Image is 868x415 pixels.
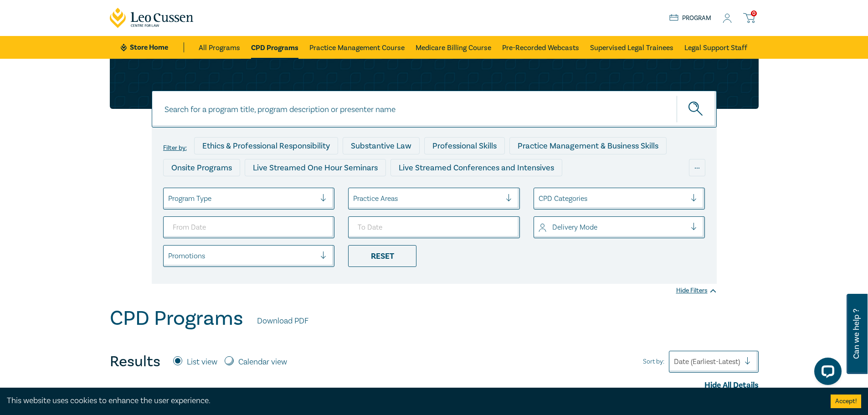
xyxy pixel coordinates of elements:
[163,181,308,198] div: Live Streamed Practical Workshops
[421,181,521,198] div: 10 CPD Point Packages
[110,379,759,391] div: Hide All Details
[312,181,417,198] div: Pre-Recorded Webcasts
[199,36,240,59] a: All Programs
[163,159,240,176] div: Onsite Programs
[539,194,540,204] input: select
[751,10,757,16] span: 0
[526,181,610,198] div: National Programs
[852,299,861,369] span: Can we help ?
[424,137,505,154] div: Professional Skills
[348,216,520,238] input: To Date
[152,91,717,128] input: Search for a program title, program description or presenter name
[643,357,664,367] span: Sort by:
[689,159,705,176] div: ...
[669,13,712,23] a: Program
[807,354,845,392] iframe: LiveChat chat widget
[416,36,491,59] a: Medicare Billing Course
[163,216,335,238] input: From Date
[674,357,676,367] input: Sort by
[163,144,187,152] label: Filter by:
[590,36,673,59] a: Supervised Legal Trainees
[257,315,308,327] a: Download PDF
[110,307,243,330] h1: CPD Programs
[168,251,170,261] input: select
[187,356,217,368] label: List view
[121,42,184,52] a: Store Home
[251,36,298,59] a: CPD Programs
[245,159,386,176] div: Live Streamed One Hour Seminars
[676,286,717,295] div: Hide Filters
[831,395,861,408] button: Accept cookies
[539,222,540,232] input: select
[309,36,405,59] a: Practice Management Course
[110,353,160,371] h4: Results
[348,245,416,267] div: Reset
[168,194,170,204] input: select
[343,137,420,154] div: Substantive Law
[194,137,338,154] div: Ethics & Professional Responsibility
[502,36,579,59] a: Pre-Recorded Webcasts
[390,159,562,176] div: Live Streamed Conferences and Intensives
[7,395,817,407] div: This website uses cookies to enhance the user experience.
[238,356,287,368] label: Calendar view
[684,36,747,59] a: Legal Support Staff
[353,194,355,204] input: select
[509,137,667,154] div: Practice Management & Business Skills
